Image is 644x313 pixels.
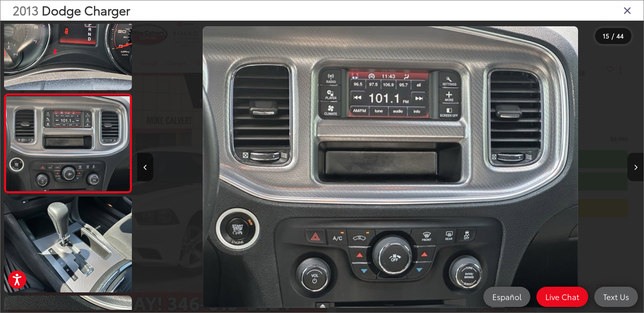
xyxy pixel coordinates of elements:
[5,96,131,190] img: 2013 Dodge Charger SE
[611,33,615,39] span: /
[536,287,588,307] a: Live Chat
[541,292,583,302] span: Live Chat
[13,1,38,19] span: 2013
[3,196,133,294] img: 2013 Dodge Charger SE
[137,26,644,308] div: 2013 Dodge Charger SE 14
[623,5,631,15] i: Close gallery
[483,287,530,307] a: Español
[616,31,624,40] span: 44
[594,287,638,307] a: Text Us
[627,153,644,181] button: Next image
[203,26,578,308] img: 2013 Dodge Charger SE
[603,31,609,40] span: 15
[488,292,525,302] span: Español
[599,292,633,302] span: Text Us
[137,153,153,181] button: Previous image
[42,1,130,19] span: Dodge Charger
